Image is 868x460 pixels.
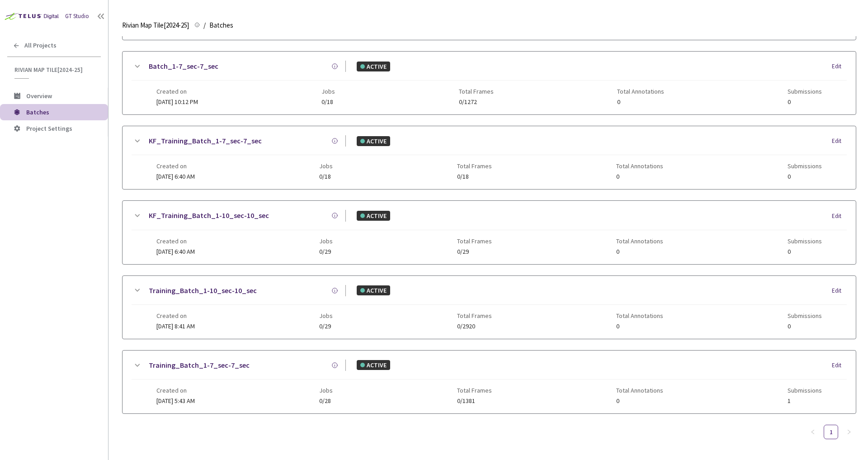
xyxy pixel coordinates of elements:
[788,237,822,245] span: Submissions
[26,124,72,133] span: Project Settings
[788,398,822,404] span: 1
[319,237,333,245] span: Jobs
[122,20,189,31] span: Rivian Map Tile[2024-25]
[357,285,390,295] div: ACTIVE
[156,387,195,394] span: Created on
[123,126,856,189] div: KF_Training_Batch_1-7_sec-7_secACTIVEEditCreated on[DATE] 6:40 AMJobs0/18Total Frames0/18Total An...
[319,398,333,404] span: 0/28
[457,312,492,319] span: Total Frames
[457,162,492,170] span: Total Frames
[156,247,195,256] span: [DATE] 6:40 AM
[149,135,262,147] a: KF_Training_Batch_1-7_sec-7_sec
[457,248,492,255] span: 0/29
[832,137,847,146] div: Edit
[806,425,820,439] li: Previous Page
[832,361,847,370] div: Edit
[149,61,218,72] a: Batch_1-7_sec-7_sec
[616,162,663,170] span: Total Annotations
[357,360,390,370] div: ACTIVE
[156,98,198,106] span: [DATE] 10:12 PM
[123,201,856,264] div: KF_Training_Batch_1-10_sec-10_secACTIVEEditCreated on[DATE] 6:40 AMJobs0/29Total Frames0/29Total ...
[616,173,663,180] span: 0
[14,66,95,74] span: Rivian Map Tile[2024-25]
[123,351,856,413] div: Training_Batch_1-7_sec-7_secACTIVEEditCreated on[DATE] 5:43 AMJobs0/28Total Frames0/1381Total Ann...
[616,237,663,245] span: Total Annotations
[788,387,822,394] span: Submissions
[26,108,49,116] span: Batches
[319,173,333,180] span: 0/18
[616,323,663,330] span: 0
[788,162,822,170] span: Submissions
[149,360,250,371] a: Training_Batch_1-7_sec-7_sec
[156,172,195,180] span: [DATE] 6:40 AM
[149,210,269,221] a: KF_Training_Batch_1-10_sec-10_sec
[149,285,257,296] a: Training_Batch_1-10_sec-10_sec
[842,425,856,439] li: Next Page
[319,323,333,330] span: 0/29
[357,62,390,71] div: ACTIVE
[824,425,838,439] li: 1
[203,20,206,31] li: /
[846,429,852,435] span: right
[457,387,492,394] span: Total Frames
[156,322,195,330] span: [DATE] 8:41 AM
[319,162,333,170] span: Jobs
[321,99,335,105] span: 0/18
[459,88,494,95] span: Total Frames
[156,237,195,245] span: Created on
[156,88,198,95] span: Created on
[832,62,847,71] div: Edit
[209,20,233,31] span: Batches
[123,52,856,114] div: Batch_1-7_sec-7_secACTIVEEditCreated on[DATE] 10:12 PMJobs0/18Total Frames0/1272Total Annotations...
[616,312,663,319] span: Total Annotations
[26,92,52,100] span: Overview
[457,398,492,404] span: 0/1381
[832,286,847,295] div: Edit
[24,42,57,49] span: All Projects
[616,398,663,404] span: 0
[824,425,838,439] a: 1
[788,88,822,95] span: Submissions
[788,99,822,105] span: 0
[319,387,333,394] span: Jobs
[357,136,390,146] div: ACTIVE
[788,323,822,330] span: 0
[616,387,663,394] span: Total Annotations
[810,429,816,435] span: left
[806,425,820,439] button: left
[123,276,856,339] div: Training_Batch_1-10_sec-10_secACTIVEEditCreated on[DATE] 8:41 AMJobs0/29Total Frames0/2920Total A...
[617,88,664,95] span: Total Annotations
[788,312,822,319] span: Submissions
[156,397,195,405] span: [DATE] 5:43 AM
[617,99,664,105] span: 0
[357,211,390,221] div: ACTIVE
[321,88,335,95] span: Jobs
[788,173,822,180] span: 0
[65,12,89,21] div: GT Studio
[457,237,492,245] span: Total Frames
[457,173,492,180] span: 0/18
[156,312,195,319] span: Created on
[832,212,847,221] div: Edit
[842,425,856,439] button: right
[616,248,663,255] span: 0
[319,312,333,319] span: Jobs
[457,323,492,330] span: 0/2920
[156,162,195,170] span: Created on
[319,248,333,255] span: 0/29
[788,248,822,255] span: 0
[459,99,494,105] span: 0/1272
